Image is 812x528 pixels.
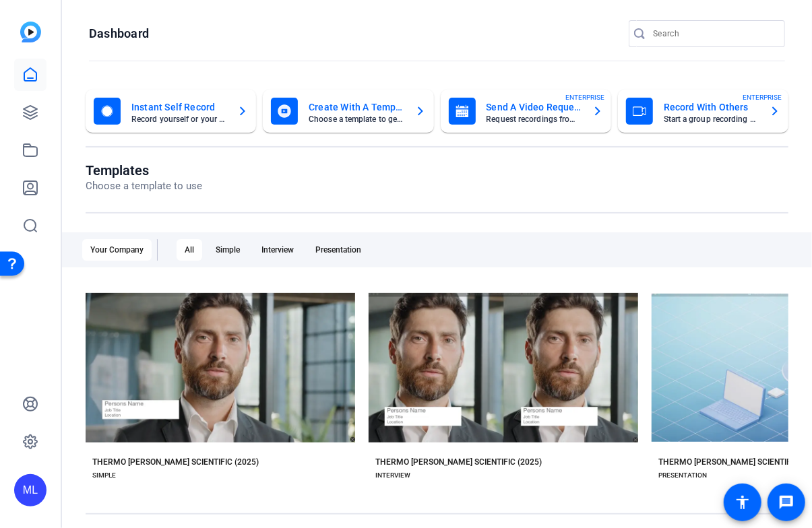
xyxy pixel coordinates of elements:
[778,494,794,510] mat-icon: message
[253,239,302,261] div: Interview
[307,239,369,261] div: Presentation
[89,26,149,42] h1: Dashboard
[131,115,226,123] mat-card-subtitle: Record yourself or your screen
[653,26,774,42] input: Search
[309,99,404,115] mat-card-title: Create With A Template
[487,99,582,115] mat-card-title: Send A Video Request
[177,239,202,261] div: All
[20,22,41,42] img: blue-gradient.svg
[664,115,759,123] mat-card-subtitle: Start a group recording session
[664,99,759,115] mat-card-title: Record With Others
[735,494,751,510] mat-icon: accessibility
[487,115,582,123] mat-card-subtitle: Request recordings from anyone, anywhere
[658,470,707,481] div: PRESENTATION
[92,457,259,467] div: THERMO [PERSON_NAME] SCIENTIFIC (2025)
[375,470,410,481] div: INTERVIEW
[441,90,611,133] button: Send A Video RequestRequest recordings from anyone, anywhereENTERPRISE
[82,239,152,261] div: Your Company
[309,115,404,123] mat-card-subtitle: Choose a template to get started
[86,178,202,194] p: Choose a template to use
[86,162,202,178] h1: Templates
[131,99,226,115] mat-card-title: Instant Self Record
[743,92,782,102] span: ENTERPRISE
[208,239,248,261] div: Simple
[263,90,433,133] button: Create With A TemplateChoose a template to get started
[14,474,46,506] div: ML
[92,470,116,481] div: SIMPLE
[86,90,256,133] button: Instant Self RecordRecord yourself or your screen
[375,457,542,467] div: THERMO [PERSON_NAME] SCIENTIFIC (2025)
[618,90,788,133] button: Record With OthersStart a group recording sessionENTERPRISE
[565,92,604,102] span: ENTERPRISE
